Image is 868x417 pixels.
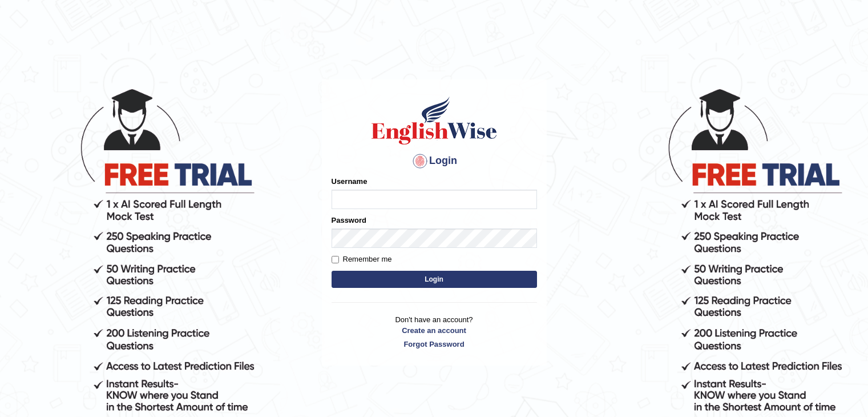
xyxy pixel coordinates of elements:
p: Don't have an account? [332,314,537,350]
label: Username [332,176,368,187]
a: Create an account [332,325,537,336]
label: Password [332,215,366,226]
button: Login [332,271,537,288]
a: Forgot Password [332,339,537,350]
img: Logo of English Wise sign in for intelligent practice with AI [369,95,499,146]
input: Remember me [332,256,339,263]
h4: Login [332,152,537,170]
label: Remember me [332,254,392,265]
